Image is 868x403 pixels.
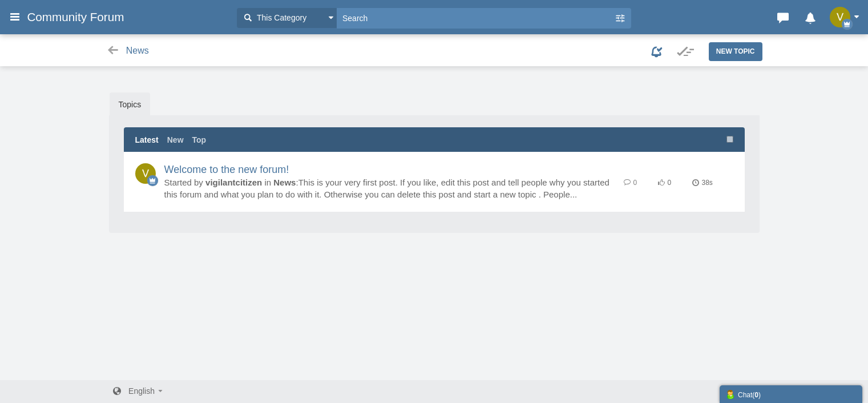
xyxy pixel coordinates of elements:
input: Search [337,8,614,28]
a: Community Forum [27,7,231,27]
a: Latest [135,134,159,146]
a: New Topic [709,42,762,61]
span: New Topic [716,47,755,55]
a: Welcome to the new forum! [164,164,289,175]
span: 0 [668,179,672,187]
a: Top [192,134,207,146]
a: New [167,134,184,146]
span: This Category [254,12,306,24]
img: iGc0AAAAASUVORK5CYII= [135,163,156,184]
span: Community Forum [27,10,132,24]
a: vigilantcitizen [205,178,262,187]
a: News [273,178,296,187]
span: 0 [633,179,637,187]
strong: 0 [754,391,758,399]
div: Chat [725,388,857,400]
span: ( ) [752,391,761,399]
span: English [128,386,155,396]
button: This Category [237,8,337,28]
span: News [126,46,149,55]
time: 38s [692,179,713,187]
a: Topics [110,92,151,116]
img: iGc0AAAAASUVORK5CYII= [830,7,850,27]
